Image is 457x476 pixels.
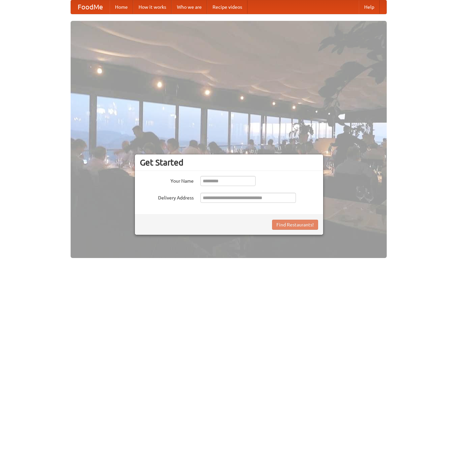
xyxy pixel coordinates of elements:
[110,0,133,14] a: Home
[140,157,318,168] h3: Get Started
[272,220,318,230] button: Find Restaurants!
[207,0,247,14] a: Recipe videos
[140,193,194,201] label: Delivery Address
[140,176,194,184] label: Your Name
[359,0,380,14] a: Help
[71,0,110,14] a: FoodMe
[172,0,207,14] a: Who we are
[133,0,172,14] a: How it works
